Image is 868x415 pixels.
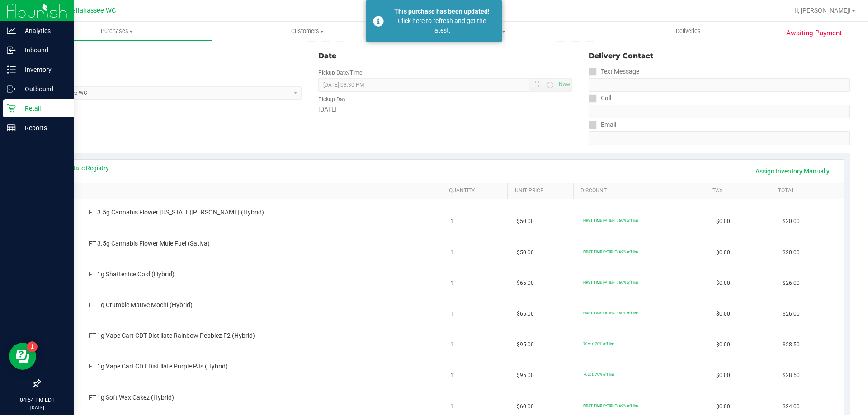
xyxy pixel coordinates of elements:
[318,105,571,114] div: [DATE]
[89,331,255,340] span: FT 1g Vape Cart CDT Distillate Rainbow Pebblez F2 (Hybrid)
[792,7,851,14] span: Hi, [PERSON_NAME]!
[716,371,730,380] span: $0.00
[589,78,850,92] input: Format: (999) 999-9999
[7,123,16,132] inline-svg: Reports
[16,84,70,94] p: Outbound
[7,65,16,74] inline-svg: Inventory
[212,22,402,41] a: Customers
[716,248,730,257] span: $0.00
[716,217,730,226] span: $0.00
[450,340,453,349] span: 1
[583,218,638,223] span: FIRST TIME PATIENT: 60% off line
[450,402,453,411] span: 1
[16,64,70,75] p: Inventory
[583,280,638,284] span: FIRST TIME PATIENT: 60% off line
[517,340,534,349] span: $95.00
[449,187,504,195] a: Quantity
[89,362,228,371] span: FT 1g Vape Cart CDT Distillate Purple PJs (Hybrid)
[16,122,70,133] p: Reports
[16,45,70,56] p: Inbound
[783,248,800,257] span: $20.00
[583,249,638,254] span: FIRST TIME PATIENT: 60% off line
[517,217,534,226] span: $50.00
[450,279,453,288] span: 1
[22,27,212,35] span: Purchases
[7,84,16,93] inline-svg: Outbound
[783,310,800,318] span: $26.00
[318,69,362,77] label: Pickup Date/Time
[583,341,614,346] span: 70cdt: 70% off line
[778,187,833,195] a: Total
[589,92,611,105] label: Call
[89,208,264,217] span: FT 3.5g Cannabis Flower [US_STATE][PERSON_NAME] (Hybrid)
[716,402,730,411] span: $0.00
[517,279,534,288] span: $65.00
[22,22,212,41] a: Purchases
[4,404,70,411] p: [DATE]
[593,22,783,41] a: Deliveries
[389,7,495,16] div: This purchase has been updated!
[450,310,453,318] span: 1
[712,187,768,195] a: Tax
[783,279,800,288] span: $26.00
[7,104,16,113] inline-svg: Retail
[589,51,850,61] div: Delivery Contact
[40,51,302,61] div: Location
[783,371,800,380] span: $28.50
[318,95,346,103] label: Pickup Day
[89,301,193,309] span: FT 1g Crumble Mauve Mochi (Hybrid)
[583,372,614,377] span: 70cdt: 70% off line
[7,26,16,35] inline-svg: Analytics
[786,28,842,38] span: Awaiting Payment
[517,402,534,411] span: $60.00
[89,393,174,402] span: FT 1g Soft Wax Cakez (Hybrid)
[450,248,453,257] span: 1
[517,310,534,318] span: $65.00
[583,403,638,408] span: FIRST TIME PATIENT: 60% off line
[783,217,800,226] span: $20.00
[716,340,730,349] span: $0.00
[7,46,16,55] inline-svg: Inbound
[589,118,616,131] label: Email
[515,187,570,195] a: Unit Price
[89,239,210,248] span: FT 3.5g Cannabis Flower Mule Fuel (Sativa)
[69,7,116,14] span: Tallahassee WC
[583,311,638,315] span: FIRST TIME PATIENT: 60% off line
[517,371,534,380] span: $95.00
[212,27,402,35] span: Customers
[517,248,534,257] span: $50.00
[27,341,38,352] iframe: Resource center unread badge
[9,343,36,370] iframe: Resource center
[589,105,850,118] input: Format: (999) 999-9999
[783,402,800,411] span: $24.00
[53,187,438,195] a: SKU
[89,270,175,279] span: FT 1g Shatter Ice Cold (Hybrid)
[580,187,702,195] a: Discount
[750,163,835,179] a: Assign Inventory Manually
[55,163,109,173] a: View State Registry
[389,16,495,35] div: Click here to refresh and get the latest.
[4,396,70,404] p: 04:54 PM EDT
[16,25,70,36] p: Analytics
[664,27,713,35] span: Deliveries
[16,103,70,114] p: Retail
[450,217,453,226] span: 1
[783,340,800,349] span: $28.50
[450,371,453,380] span: 1
[318,51,571,61] div: Date
[716,310,730,318] span: $0.00
[589,65,639,78] label: Text Message
[716,279,730,288] span: $0.00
